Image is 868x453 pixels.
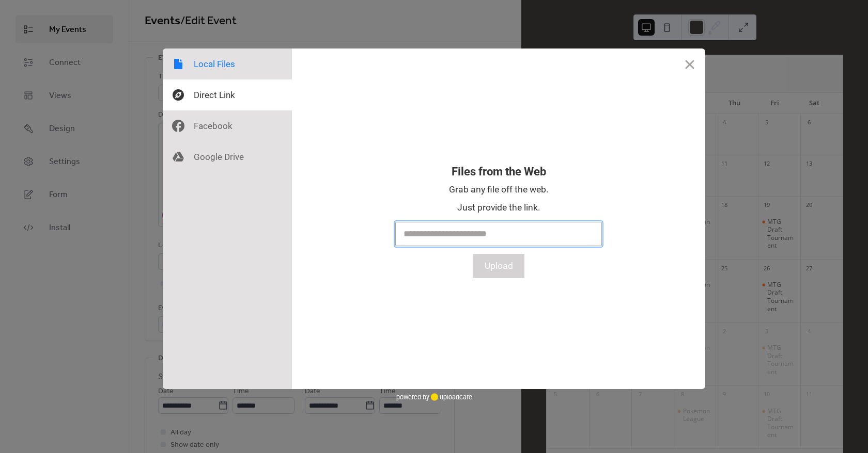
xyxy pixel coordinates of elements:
[163,79,292,110] div: Direct Link
[163,110,292,141] div: Facebook
[674,48,705,79] button: Close
[396,389,472,405] div: powered by
[449,183,549,196] div: Grab any file off the web.
[452,165,546,178] div: Files from the Web
[473,254,524,278] button: Upload
[429,393,472,401] a: uploadcare
[163,141,292,172] div: Google Drive
[163,48,292,79] div: Local Files
[457,201,540,214] div: Just provide the link.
